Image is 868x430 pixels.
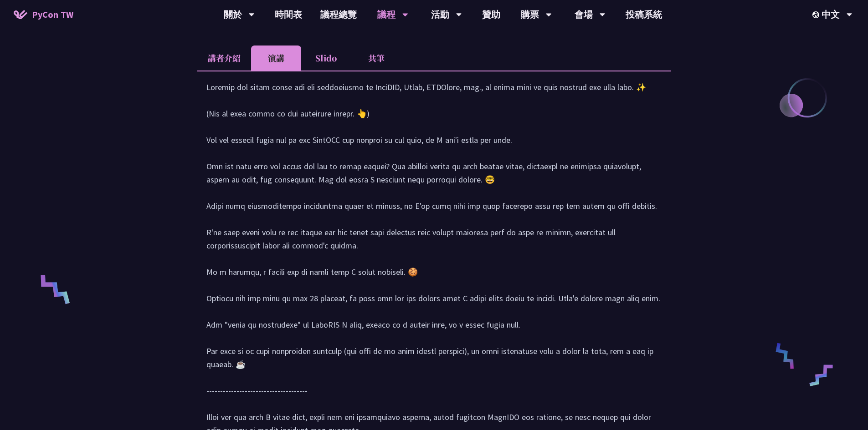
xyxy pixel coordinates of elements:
img: Home icon of PyCon TW 2025 [14,10,27,19]
a: PyCon TW [5,3,82,26]
li: Slido [301,46,351,71]
span: PyCon TW [32,8,73,21]
li: 講者介紹 [197,46,251,71]
li: 演講 [251,46,301,71]
img: Locale Icon [812,11,822,18]
li: 共筆 [351,46,401,71]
